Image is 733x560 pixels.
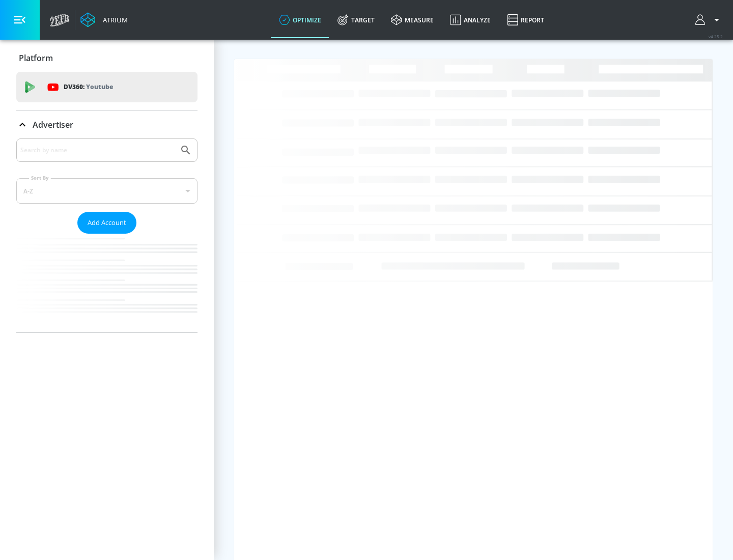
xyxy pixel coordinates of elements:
a: Analyze [442,2,499,38]
div: Advertiser [16,110,198,139]
label: Sort By [29,175,51,181]
input: Search by name [20,144,175,157]
nav: list of Advertiser [16,234,198,332]
div: Advertiser [16,138,198,332]
p: Platform [19,52,53,64]
span: Add Account [88,217,126,229]
a: measure [383,2,442,38]
div: Platform [16,44,198,72]
button: Add Account [77,212,136,234]
div: DV360: Youtube [16,72,198,102]
span: v 4.25.2 [709,34,723,39]
div: A-Z [16,178,198,204]
p: Advertiser [33,119,73,130]
a: Atrium [80,12,128,27]
p: DV360: [64,81,113,93]
a: Target [329,2,383,38]
a: Report [499,2,552,38]
p: Youtube [86,81,113,92]
div: Atrium [99,15,128,24]
a: optimize [271,2,329,38]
